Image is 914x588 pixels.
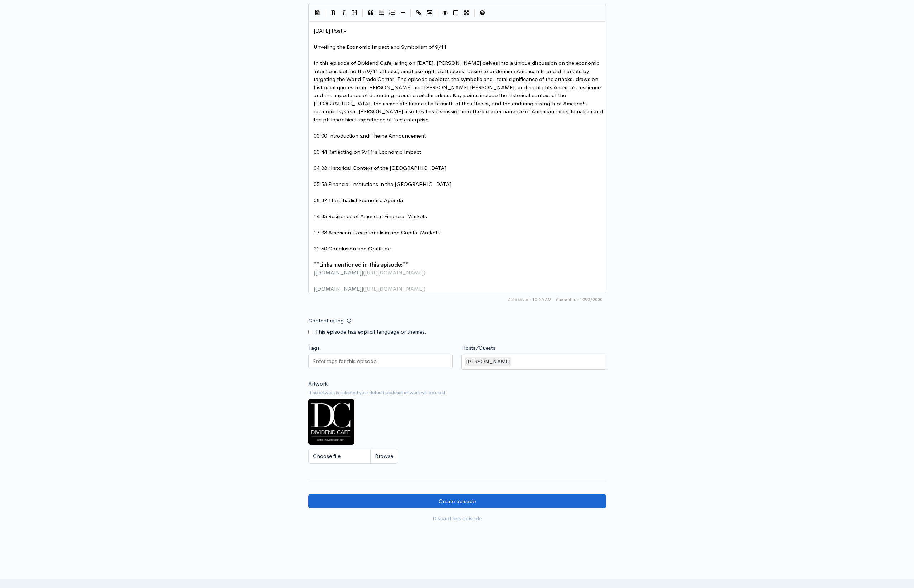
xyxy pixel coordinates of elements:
[325,9,326,17] i: |
[349,8,360,18] button: Heading
[308,494,606,509] input: Create episode
[314,181,451,187] span: 05:58 Financial Institutions in the [GEOGRAPHIC_DATA]
[314,269,315,276] span: [
[312,7,323,18] button: Insert Show Notes Template
[314,197,403,204] span: 08:37 The Jihadist Economic Agenda
[461,344,495,352] label: Hosts/Guests
[314,285,315,292] span: [
[376,8,387,18] button: Generic List
[437,9,438,17] i: |
[314,43,447,50] span: Unveiling the Economic Impact and Symbolism of 9/11
[398,8,408,18] button: Insert Horizontal Line
[308,380,328,388] label: Artwork
[314,148,421,155] span: 00:44 Reflecting on 9/11's Economic Impact
[474,9,475,17] i: |
[315,269,361,276] span: [DOMAIN_NAME]
[308,314,344,328] label: Content rating
[461,8,472,18] button: Toggle Fullscreen
[313,357,377,365] input: Enter tags for this episode
[314,59,604,123] span: In this episode of Dividend Cafe, airing on [DATE], [PERSON_NAME] delves into a unique discussion...
[556,296,603,303] span: 1393/2000
[387,8,398,18] button: Numbered List
[465,357,511,366] div: [PERSON_NAME]
[328,8,339,18] button: Bold
[319,261,403,268] span: Links mentioned in this episode:
[314,164,446,171] span: 04:33 Historical Context of the [GEOGRAPHIC_DATA]
[315,328,427,336] label: This episode has explicit language or themes.
[363,285,365,292] span: (
[451,8,461,18] button: Toggle Side by Side
[315,285,361,292] span: [DOMAIN_NAME]
[424,285,425,292] span: )
[314,245,391,252] span: 21:50 Conclusion and Gratitude
[362,9,363,17] i: |
[413,8,424,18] button: Create Link
[477,8,488,18] button: Markdown Guide
[508,296,552,303] span: Autosaved: 10:56 AM
[361,269,363,276] span: ]
[365,269,424,276] span: [URL][DOMAIN_NAME]
[440,8,451,18] button: Toggle Preview
[363,269,365,276] span: (
[314,132,426,139] span: 00:00 Introduction and Theme Announcement
[424,8,435,18] button: Insert Image
[365,285,424,292] span: [URL][DOMAIN_NAME]
[308,511,606,526] a: Discard this episode
[308,344,320,352] label: Tags
[314,27,346,34] span: [DATE] Post -
[314,229,440,236] span: 17:33 American Exceptionalism and Capital Markets
[365,8,376,18] button: Quote
[314,213,427,220] span: 14:35 Resilience of American Financial Markets
[308,389,606,396] small: If no artwork is selected your default podcast artwork will be used
[424,269,425,276] span: )
[410,9,411,17] i: |
[339,8,349,18] button: Italic
[361,285,363,292] span: ]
